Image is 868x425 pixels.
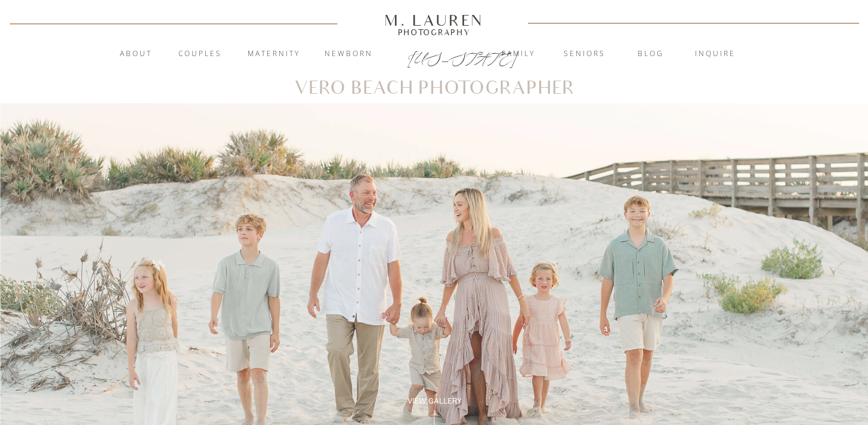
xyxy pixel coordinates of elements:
[619,48,683,60] a: blog
[379,29,489,35] a: Photography
[552,48,617,60] a: Seniors
[290,80,579,97] h1: Vero Beach Photographer
[242,48,306,60] a: Maternity
[349,14,520,27] a: M. Lauren
[168,48,233,60] a: Couples
[407,49,462,63] a: [US_STATE]
[394,396,475,406] a: View Gallery
[113,48,159,60] a: About
[683,48,747,60] a: inquire
[317,48,381,60] a: Newborn
[486,48,551,60] a: Family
